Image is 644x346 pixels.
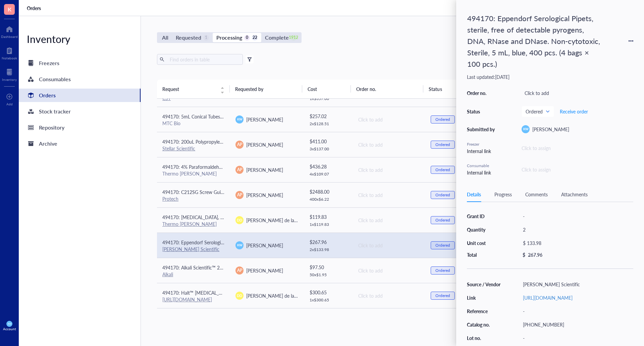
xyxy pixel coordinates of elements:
span: Ordered [526,108,549,114]
span: 494170: C212SG Screw Guide With 020" (.51mm) Hole 1/16" [162,189,291,195]
div: $ 436.28 [310,163,347,170]
th: Status [423,80,472,98]
span: AP [237,267,242,274]
a: Orders [27,5,42,11]
div: Add [6,102,13,106]
div: 3 x $ 137.00 [310,146,347,152]
div: Click to add [358,292,420,299]
div: 0 [244,35,250,41]
div: Inventory [2,78,17,82]
div: Click to add [358,116,420,123]
div: Click to add [358,166,420,174]
span: [PERSON_NAME] [246,166,283,173]
div: Internal link [467,147,497,155]
th: Request [157,80,230,98]
div: Click to add [358,267,420,274]
div: Ordered [435,192,450,198]
div: Inventory [19,32,141,46]
td: Click to add [352,233,425,258]
th: Cost [302,80,351,98]
div: Click to add [358,216,420,224]
span: [PERSON_NAME] [246,141,283,148]
span: K [8,5,11,13]
div: Click to assign [522,166,633,173]
span: 494170: Alkali Scientific™ 2" Cardboard Freezer Boxes with Drain Holes - Water and Ice Resistant ... [162,264,419,271]
span: 494170: Eppendorf Serological Pipets, sterile, free of detectable pyrogens, DNA, RNase and DNase.... [162,239,498,246]
div: Attachments [561,191,588,198]
a: Archive [19,137,141,150]
div: $ [523,252,525,258]
div: Grant ID [467,213,501,219]
div: Ordered [435,142,450,147]
th: Order no. [351,80,424,98]
div: Ordered [435,243,450,248]
div: segmented control [157,32,302,43]
div: 22 [252,35,258,41]
div: Total [467,252,501,258]
span: KW [237,243,242,248]
a: Dashboard [1,24,18,39]
div: MTC Bio [162,120,225,126]
div: $ 2488.00 [310,188,347,195]
a: Protech [162,195,178,202]
input: Find orders in table [167,54,240,64]
div: [PHONE_NUMBER] [520,320,633,329]
div: Details [467,191,481,198]
a: Stock tracker [19,105,141,118]
span: DD [237,293,242,298]
div: Reference [467,308,501,314]
a: Alkali [162,271,173,278]
div: Complete [265,33,288,42]
div: Comments [525,191,548,198]
div: Source / Vendor [467,281,501,287]
div: Freezers [39,58,59,68]
td: Click to add [352,207,425,233]
div: Dashboard [1,35,18,39]
div: Stock tracker [39,107,71,116]
div: 1 x $ 357.00 [310,96,347,101]
a: Freezers [19,56,141,70]
div: 50 x $ 1.95 [310,272,347,278]
a: [URL][DOMAIN_NAME] [162,296,212,303]
div: Lot no. [467,335,501,341]
span: [PERSON_NAME] de la [PERSON_NAME] [246,292,332,299]
span: AP [237,192,242,198]
span: 494170: 4% Paraformaldehyde in PBS 1 L [162,163,249,170]
span: [PERSON_NAME] [246,192,283,198]
div: Consumables [39,75,71,84]
div: 2 x $ 128.51 [310,121,347,127]
a: Orders [19,89,141,102]
span: [PERSON_NAME] [246,116,283,123]
div: Consumable [467,163,497,169]
a: Repository [19,121,141,134]
span: [PERSON_NAME] [246,267,283,274]
div: Unit cost [467,240,501,246]
div: Orders [39,91,56,100]
div: Archive [39,139,57,148]
div: Account [3,327,16,331]
button: Receive order [559,106,588,117]
div: Quantity [467,227,501,233]
td: Click to add [352,132,425,157]
div: Ordered [435,293,450,298]
div: 2 [520,225,633,234]
div: $ 257.02 [310,112,347,120]
div: Link [467,295,501,301]
div: Progress [494,191,512,198]
div: Ordered [435,217,450,223]
div: Freezer [467,141,497,147]
div: Catalog no. [467,322,501,328]
td: Click to add [352,107,425,132]
a: [URL][DOMAIN_NAME] [523,294,573,301]
div: $ 411.00 [310,138,347,145]
td: Click to add [352,283,425,308]
div: Submitted by [467,126,497,132]
th: Requested by [230,80,303,98]
a: Stellar Scientific [162,145,195,152]
div: $ 300.65 [310,289,347,296]
div: $ 97.50 [310,263,347,271]
span: Receive order [560,109,588,114]
div: All [162,33,168,42]
span: [PERSON_NAME] [246,242,283,249]
span: [PERSON_NAME] [532,126,569,133]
